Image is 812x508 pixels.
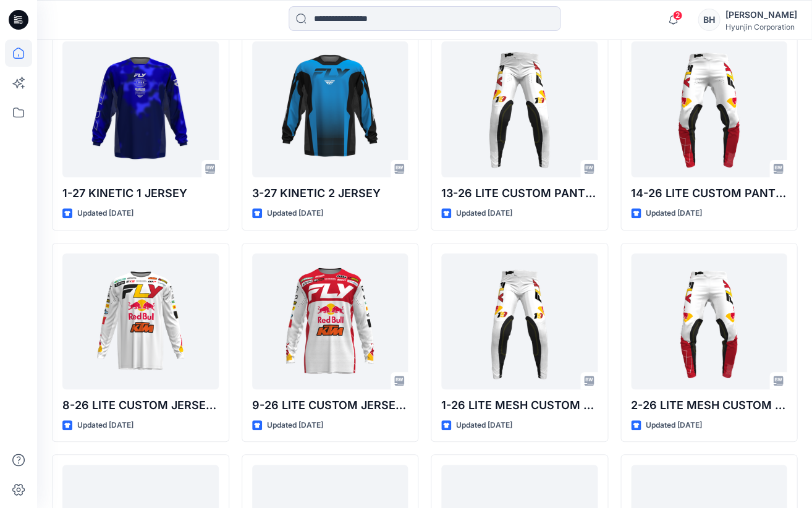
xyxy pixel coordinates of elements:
p: 14-26 LITE CUSTOM PANT(RIDER) [631,185,787,202]
p: Updated [DATE] [646,419,702,432]
a: 8-26 LITE CUSTOM JERSEY(RIDER) [62,253,219,389]
p: Updated [DATE] [77,207,133,220]
p: 8-26 LITE CUSTOM JERSEY(RIDER) [62,397,219,414]
a: 13-26 LITE CUSTOM PANT(RIDER) [441,41,598,177]
p: Updated [DATE] [267,419,323,432]
a: 2-26 LITE MESH CUSTOM PANT(RIDER) [631,253,787,389]
div: [PERSON_NAME] [725,7,797,22]
a: 1-26 LITE MESH CUSTOM PANT(RIDER) [441,253,598,389]
p: Updated [DATE] [646,207,702,220]
div: Hyunjin Corporation [725,22,797,32]
span: 2 [672,11,682,20]
p: 1-27 KINETIC 1 JERSEY [62,185,219,202]
p: Updated [DATE] [77,419,133,432]
a: 9-26 LITE CUSTOM JERSEY(RIDER) [252,253,408,389]
a: 14-26 LITE CUSTOM PANT(RIDER) [631,41,787,177]
a: 3-27 KINETIC 2 JERSEY [252,41,408,177]
p: Updated [DATE] [456,207,512,220]
p: 13-26 LITE CUSTOM PANT(RIDER) [441,185,598,202]
div: BH [698,9,720,31]
p: 9-26 LITE CUSTOM JERSEY(RIDER) [252,397,408,414]
p: 2-26 LITE MESH CUSTOM PANT(RIDER) [631,397,787,414]
p: Updated [DATE] [456,419,512,432]
p: 3-27 KINETIC 2 JERSEY [252,185,408,202]
p: Updated [DATE] [267,207,323,220]
a: 1-27 KINETIC 1 JERSEY [62,41,219,177]
p: 1-26 LITE MESH CUSTOM PANT(RIDER) [441,397,598,414]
